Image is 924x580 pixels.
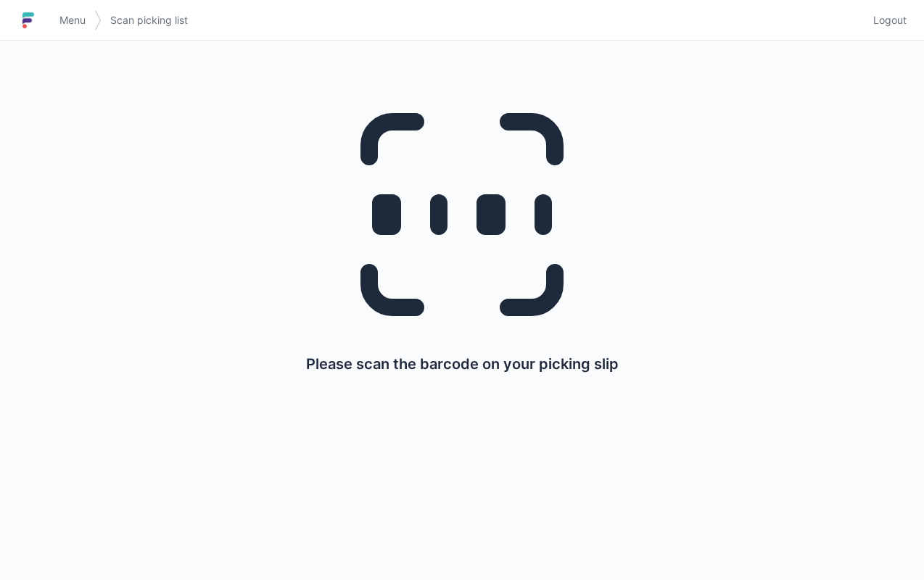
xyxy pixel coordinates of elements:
span: Logout [873,13,907,28]
span: Scan picking list [110,13,188,28]
span: Menu [59,13,86,28]
p: Please scan the barcode on your picking slip [306,354,619,374]
img: svg> [94,3,102,38]
img: logo-small.jpg [17,9,39,32]
a: Scan picking list [102,7,197,33]
a: Menu [51,7,94,33]
a: Logout [865,7,907,33]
